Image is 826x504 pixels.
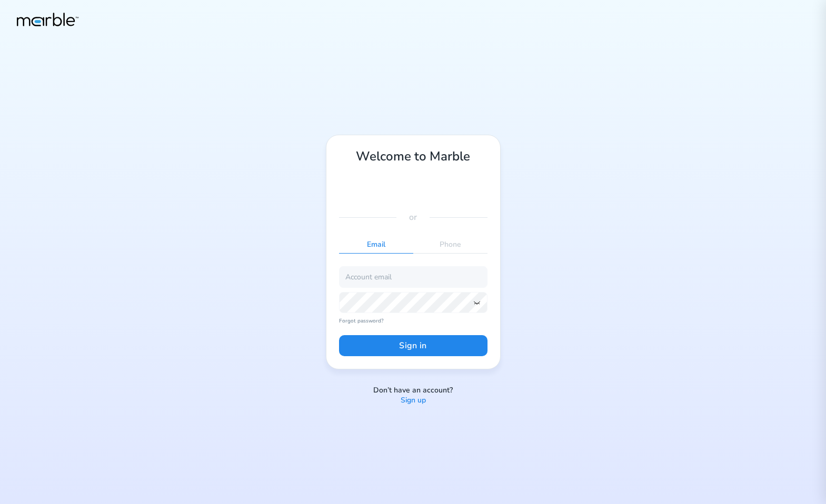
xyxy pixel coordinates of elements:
button: Sign in [339,335,487,356]
p: or [409,211,417,224]
a: Forgot password? [339,317,487,325]
a: Sign up [401,396,426,406]
p: Don’t have an account? [373,386,453,396]
h1: Welcome to Marble [339,148,487,165]
p: Phone [413,236,487,253]
p: Email [339,236,413,253]
input: Account email [339,266,487,287]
